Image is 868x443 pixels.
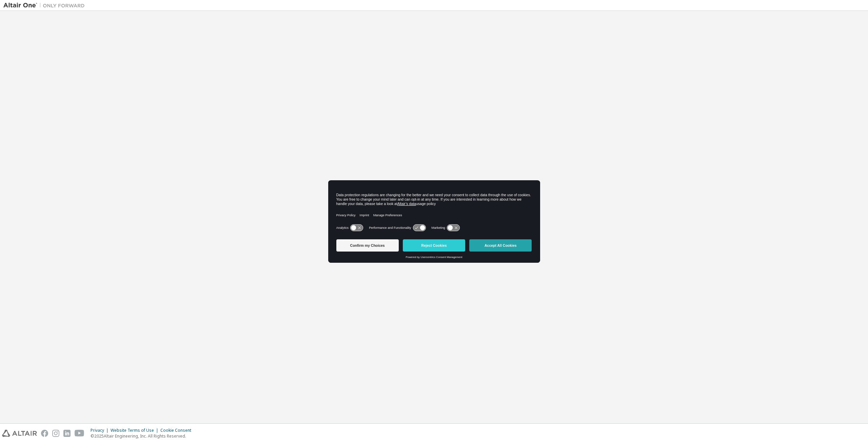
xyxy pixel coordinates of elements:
p: © 2025 Altair Engineering, Inc. All Rights Reserved. [91,433,195,439]
img: youtube.svg [75,430,84,437]
img: instagram.svg [52,430,59,437]
div: Privacy [91,428,111,433]
div: Website Terms of Use [111,428,160,433]
img: facebook.svg [41,430,48,437]
img: linkedin.svg [63,430,71,437]
div: Cookie Consent [160,428,195,433]
img: Altair One [3,2,88,9]
img: altair_logo.svg [2,430,37,437]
